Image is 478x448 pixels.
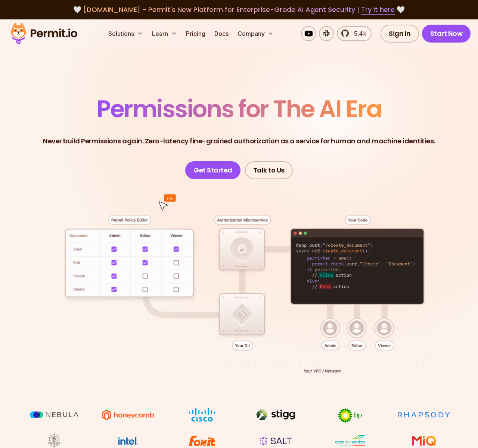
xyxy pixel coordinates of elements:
[322,408,378,423] img: bp
[399,435,449,447] img: MIQ
[350,29,366,38] span: 5.4k
[245,161,293,179] a: Talk to Us
[185,161,240,179] a: Get Started
[211,26,232,41] a: Docs
[105,26,146,41] button: Solutions
[174,408,230,422] img: Cisco
[26,434,82,448] img: Maricopa County Recorder\'s Office
[248,434,304,448] img: salt
[396,408,452,422] img: Rhapsody Health
[18,4,460,15] div: 🤍 🤍
[235,26,277,41] button: Company
[248,408,304,422] img: Stigg
[149,26,180,41] button: Learn
[322,434,378,448] img: Casa dos Ventos
[100,434,156,448] img: Intel
[381,25,419,43] a: Sign In
[183,26,208,41] a: Pricing
[337,26,372,41] a: 5.4k
[26,408,82,422] img: Nebula
[100,408,156,422] img: Honeycomb
[83,5,395,14] span: [DOMAIN_NAME] - Permit's New Platform for Enterprise-Grade AI Agent Security |
[174,434,230,448] img: Foxit
[97,92,381,125] span: Permissions for The AI Era
[43,136,435,146] p: Never build Permissions again. Zero-latency fine-grained authorization as a service for human and...
[7,21,81,46] img: Permit logo
[361,5,395,15] a: Try it here
[422,25,471,43] a: Start Now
